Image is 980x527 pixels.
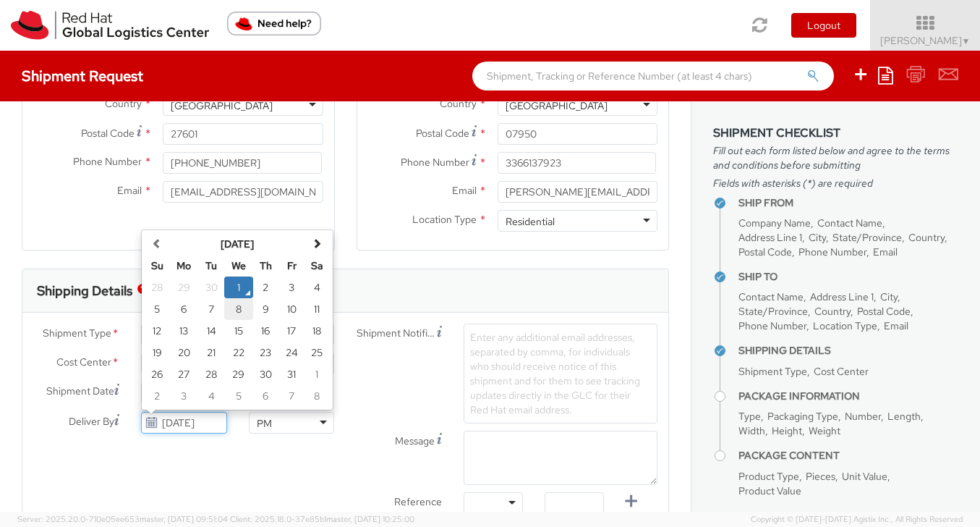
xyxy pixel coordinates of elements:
[832,231,902,244] span: State/Province
[257,416,272,431] div: PM
[806,470,835,483] span: Pieces
[170,320,199,342] td: 13
[357,326,438,341] span: Shipment Notification
[22,68,143,84] h4: Shipment Request
[117,184,142,197] span: Email
[395,434,435,447] span: Message
[791,13,856,38] button: Logout
[170,342,199,363] td: 20
[962,35,971,47] span: ▼
[224,363,253,385] td: 29
[412,213,477,226] span: Location Type
[738,424,765,437] span: Width
[416,127,469,140] span: Postal Code
[506,214,555,229] div: Residential
[278,342,304,363] td: 24
[46,384,114,399] span: Shipment Date
[738,450,958,461] h4: Package Content
[738,198,958,208] h4: Ship From
[253,320,279,342] td: 16
[506,98,608,113] div: [GEOGRAPHIC_DATA]
[326,514,414,524] span: master, [DATE] 10:25:00
[767,410,838,423] span: Packaging Type
[37,284,132,298] h3: Shipping Details
[809,231,826,244] span: City
[11,11,209,40] img: rh-logistics-00dfa346123c4ec078e1.svg
[873,245,898,258] span: Email
[198,363,224,385] td: 28
[171,98,273,113] div: [GEOGRAPHIC_DATA]
[738,391,958,402] h4: Package Information
[224,298,253,320] td: 8
[198,298,224,320] td: 7
[253,255,279,277] th: Th
[224,277,253,298] td: 1
[253,363,279,385] td: 30
[738,245,792,258] span: Postal Code
[814,305,851,318] span: Country
[304,342,330,363] td: 25
[145,320,170,342] td: 12
[145,363,170,385] td: 26
[845,410,881,423] span: Number
[198,385,224,407] td: 4
[887,410,921,423] span: Length
[230,514,414,524] span: Client: 2025.18.0-37e85b1
[278,385,304,407] td: 7
[738,271,958,282] h4: Ship To
[227,12,321,35] button: Need help?
[145,298,170,320] td: 5
[145,342,170,363] td: 19
[278,320,304,342] td: 17
[738,484,801,497] span: Product Value
[884,319,908,332] span: Email
[713,127,958,140] h3: Shipment Checklist
[145,277,170,298] td: 28
[145,255,170,277] th: Su
[738,216,811,229] span: Company Name
[170,385,199,407] td: 3
[810,290,874,303] span: Address Line 1
[304,277,330,298] td: 4
[304,363,330,385] td: 1
[170,255,199,277] th: Mo
[738,365,807,378] span: Shipment Type
[908,231,945,244] span: Country
[253,385,279,407] td: 6
[105,97,142,110] span: Country
[472,62,834,90] input: Shipment, Tracking or Reference Number (at least 4 chars)
[224,255,253,277] th: We
[751,514,963,526] span: Copyright © [DATE]-[DATE] Agistix Inc., All Rights Reserved
[470,331,640,416] span: Enter any additional email addresses, separated by comma, for individuals who should receive noti...
[170,363,199,385] td: 27
[304,298,330,320] td: 11
[152,238,162,248] span: Previous Month
[198,342,224,363] td: 21
[842,470,887,483] span: Unit Value
[738,305,808,318] span: State/Province
[738,410,761,423] span: Type
[738,470,799,483] span: Product Type
[857,305,911,318] span: Postal Code
[738,345,958,356] h4: Shipping Details
[304,385,330,407] td: 8
[170,277,199,298] td: 29
[304,255,330,277] th: Sa
[17,514,228,524] span: Server: 2025.20.0-710e05ee653
[56,355,111,371] span: Cost Center
[140,514,228,524] span: master, [DATE] 09:51:04
[452,184,477,197] span: Email
[198,320,224,342] td: 14
[170,298,199,320] td: 6
[224,320,253,342] td: 15
[278,298,304,320] td: 10
[198,277,224,298] td: 30
[817,216,882,229] span: Contact Name
[224,385,253,407] td: 5
[880,34,971,47] span: [PERSON_NAME]
[69,414,114,429] span: Deliver By
[278,255,304,277] th: Fr
[312,238,322,248] span: Next Month
[145,385,170,407] td: 2
[394,495,442,508] span: Reference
